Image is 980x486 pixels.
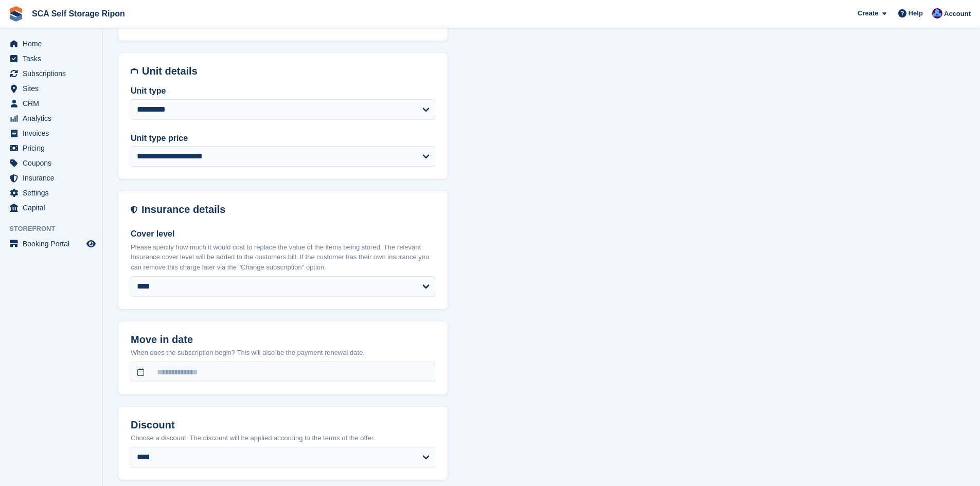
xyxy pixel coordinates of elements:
a: menu [5,171,97,185]
a: menu [5,141,97,155]
h2: Unit details [142,65,435,77]
a: menu [5,51,97,66]
span: Capital [23,201,84,215]
a: menu [5,96,97,111]
span: Booking Portal [23,237,84,251]
h2: Insurance details [141,204,435,215]
span: Insurance [23,171,84,185]
a: SCA Self Storage Ripon [28,5,129,22]
span: Settings [23,186,84,200]
h2: Move in date [131,334,435,346]
img: unit-details-icon-595b0c5c156355b767ba7b61e002efae458ec76ed5ec05730b8e856ff9ea34a9.svg [131,65,138,77]
p: Please specify how much it would cost to replace the value of the items being stored. The relevan... [131,242,435,273]
label: Unit type price [131,132,435,145]
a: menu [5,237,97,251]
a: menu [5,186,97,200]
span: Invoices [23,126,84,140]
a: menu [5,156,97,170]
span: Storefront [9,224,102,234]
h2: Discount [131,419,435,431]
label: Cover level [131,228,435,240]
a: menu [5,201,97,215]
span: Coupons [23,156,84,170]
a: menu [5,126,97,140]
a: menu [5,37,97,51]
label: Unit type [131,85,435,97]
span: Subscriptions [23,66,84,81]
span: Analytics [23,111,84,125]
p: When does the subscription begin? This will also be the payment renewal date. [131,348,435,358]
img: stora-icon-8386f47178a22dfd0bd8f6a31ec36ba5ce8667c1dd55bd0f319d3a0aa187defe.svg [8,6,24,22]
p: Choose a discount. The discount will be applied according to the terms of the offer. [131,433,435,443]
span: Create [858,8,878,19]
img: insurance-details-icon-731ffda60807649b61249b889ba3c5e2b5c27d34e2e1fb37a309f0fde93ff34a.svg [131,204,137,215]
a: menu [5,111,97,125]
span: Sites [23,81,84,96]
a: Preview store [85,238,97,250]
a: menu [5,66,97,81]
span: Tasks [23,51,84,66]
span: Account [944,9,971,19]
span: Help [908,8,923,19]
span: CRM [23,96,84,111]
span: Pricing [23,141,84,155]
span: Home [23,37,84,51]
a: menu [5,81,97,96]
img: Sarah Race [932,8,942,19]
